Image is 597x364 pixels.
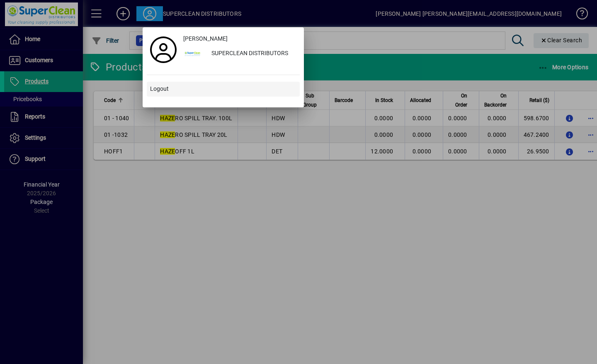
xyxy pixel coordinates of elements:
[150,85,169,93] span: Logout
[180,32,300,46] a: [PERSON_NAME]
[183,34,228,43] span: [PERSON_NAME]
[147,82,300,97] button: Logout
[147,42,180,57] a: Profile
[205,46,300,61] div: SUPERCLEAN DISTRIBUTORS
[180,46,300,61] button: SUPERCLEAN DISTRIBUTORS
